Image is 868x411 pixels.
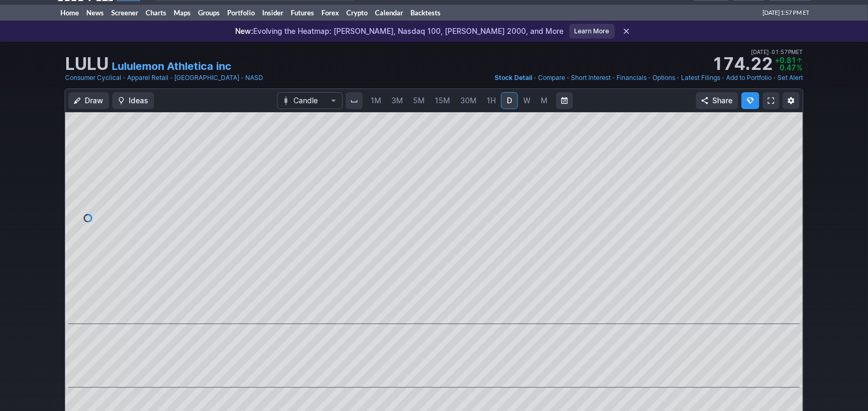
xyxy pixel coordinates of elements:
span: • [122,73,126,83]
a: [GEOGRAPHIC_DATA] [174,73,239,83]
a: Insider [258,5,287,21]
a: Latest Filings [681,73,720,83]
span: • [566,73,570,83]
button: Interval [346,92,363,109]
strong: 174.22 [712,56,773,73]
span: % [797,63,803,72]
span: W [523,96,531,105]
a: Backtests [407,5,444,21]
span: 30M [460,96,477,105]
a: Compare [538,73,565,83]
button: Explore new features [741,92,759,109]
span: • [773,73,776,83]
a: News [83,5,108,21]
a: 3M [387,92,408,109]
a: D [501,92,518,109]
a: Crypto [343,5,371,21]
a: Maps [170,5,194,21]
a: Financials [616,73,647,83]
a: W [518,92,535,109]
a: Consumer Cyclical [65,73,121,83]
button: Chart Type [277,92,343,109]
a: Futures [287,5,318,21]
a: Home [57,5,83,21]
span: 1M [371,96,381,105]
button: Share [696,92,738,109]
span: 5M [413,96,425,105]
button: Draw [68,92,109,109]
a: Groups [194,5,223,21]
span: Draw [85,95,103,106]
span: Latest Filings [681,74,720,82]
a: Lululemon Athletica inc [112,59,231,74]
span: • [721,73,725,83]
span: 15M [435,96,450,105]
span: 0.47 [780,63,796,72]
a: Apparel Retail [127,73,168,83]
span: [DATE] 01:57PM ET [751,47,803,57]
span: Stock Detail [495,74,532,82]
a: Calendar [371,5,407,21]
span: Candle [293,95,326,106]
a: Screener [108,5,142,21]
span: M [541,96,548,105]
a: Add to Portfolio [726,73,772,83]
a: 1M [366,92,386,109]
span: New: [236,26,254,35]
a: Options [652,73,675,83]
a: Short Interest [571,73,611,83]
span: • [533,73,537,83]
span: D [507,96,512,105]
a: Forex [318,5,343,21]
p: Evolving the Heatmap: [PERSON_NAME], Nasdaq 100, [PERSON_NAME] 2000, and More [236,26,564,37]
span: 3M [391,96,403,105]
span: 1H [487,96,496,105]
a: Learn More [569,24,615,39]
a: Charts [142,5,170,21]
span: Share [712,95,732,106]
button: Range [556,92,573,109]
a: 15M [430,92,455,109]
span: +0.81 [775,56,796,65]
a: Set Alert [777,73,803,83]
span: • [240,73,244,83]
span: • [612,73,615,83]
a: Stock Detail [495,73,532,83]
a: M [536,92,553,109]
span: Ideas [129,95,148,106]
a: 1H [482,92,500,109]
span: • [676,73,680,83]
a: Portfolio [223,5,258,21]
button: Ideas [112,92,154,109]
button: Chart Settings [783,92,800,109]
h1: LULU [65,56,109,73]
span: • [648,73,651,83]
span: • [769,47,772,57]
span: [DATE] 1:57 PM ET [763,5,809,21]
a: NASD [245,73,263,83]
a: 5M [408,92,429,109]
a: 30M [455,92,481,109]
span: • [169,73,173,83]
a: Fullscreen [763,92,780,109]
